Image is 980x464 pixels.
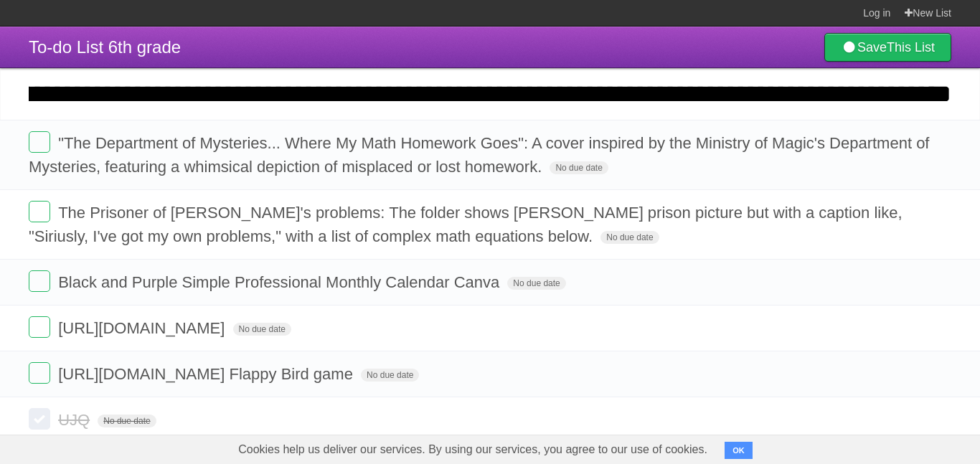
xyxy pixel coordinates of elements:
[725,442,753,459] button: OK
[98,415,156,427] span: No due date
[29,134,930,176] span: "The Department of Mysteries... Where My Math Homework Goes": A cover inspired by the Ministry of...
[29,316,50,338] label: Done
[29,201,50,222] label: Done
[887,40,935,55] b: This List
[824,33,951,62] a: SaveThis List
[361,369,419,382] span: No due date
[224,435,722,464] span: Cookies help us deliver our services. By using our services, you agree to our use of cookies.
[29,408,50,430] label: Done
[233,323,291,336] span: No due date
[507,277,565,290] span: No due date
[58,365,357,383] span: [URL][DOMAIN_NAME] Flappy Bird game
[58,273,503,291] span: Black and Purple Simple Professional Monthly Calendar Canva
[29,270,50,292] label: Done
[58,411,93,429] span: UJQ
[29,362,50,384] label: Done
[29,131,50,153] label: Done
[550,161,608,174] span: No due date
[58,319,228,337] span: [URL][DOMAIN_NAME]
[29,204,903,245] span: The Prisoner of [PERSON_NAME]'s problems: The folder shows [PERSON_NAME] prison picture but with ...
[600,231,659,244] span: No due date
[29,37,181,57] span: To-do List 6th grade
